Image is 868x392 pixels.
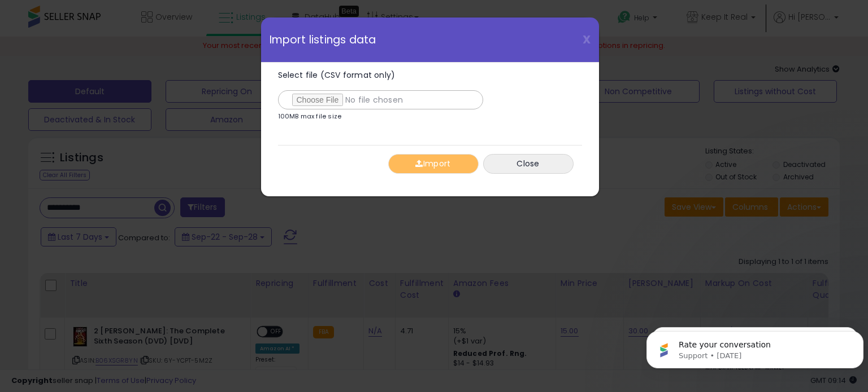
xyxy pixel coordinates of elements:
[583,32,591,47] span: X
[642,307,868,386] iframe: Intercom notifications message
[483,154,574,174] button: Close
[278,69,396,81] span: Select file (CSV format only)
[278,113,342,120] p: 100MB max file size
[270,34,376,45] span: Import listings data
[388,154,479,174] button: Import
